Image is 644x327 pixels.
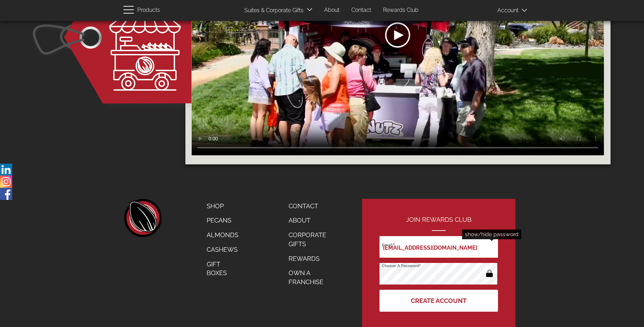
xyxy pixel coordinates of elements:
[283,251,340,266] a: Rewards
[201,213,244,228] a: Pecans
[319,3,345,17] a: About
[283,213,340,228] a: About
[201,228,244,242] a: Almonds
[137,5,160,15] span: Products
[239,4,306,17] a: Suites & Corporate Gifts
[379,290,498,312] button: Create Account
[123,199,162,237] a: home
[462,229,521,239] div: show/hide password
[283,266,340,289] a: Own a Franchise
[346,3,376,17] a: Contact
[283,228,340,251] a: Corporate Gifts
[378,3,424,17] a: Rewards Club
[379,216,498,231] h2: Join Rewards Club
[201,242,244,257] a: Cashews
[379,236,498,258] input: Email
[201,199,244,213] a: Shop
[283,199,340,213] a: Contact
[201,257,244,280] a: Gift Boxes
